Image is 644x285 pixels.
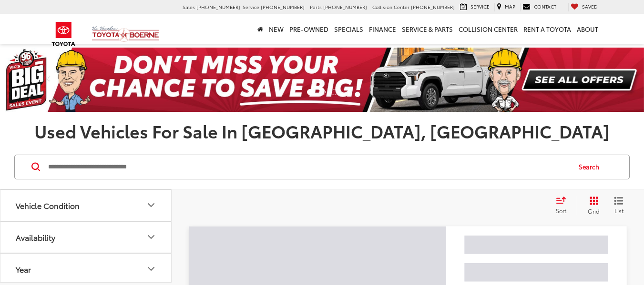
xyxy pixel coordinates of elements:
span: Map [505,3,515,10]
span: [PHONE_NUMBER] [196,3,240,10]
button: List View [607,196,631,215]
button: Grid View [577,196,607,215]
a: Map [494,3,518,11]
input: Search by Make, Model, or Keyword [47,156,570,178]
span: Contact [534,3,556,10]
div: Year [16,265,31,274]
a: My Saved Vehicles [568,3,600,11]
div: Vehicle Condition [16,201,80,210]
a: Service & Parts: Opens in a new tab [399,14,456,44]
span: [PHONE_NUMBER] [411,3,455,10]
img: Vic Vaughan Toyota of Boerne [92,26,160,42]
a: Rent a Toyota [521,14,574,44]
a: Collision Center [456,14,521,44]
a: Specials [331,14,366,44]
span: Grid [588,207,600,215]
span: Collision Center [372,3,409,10]
div: Year [145,263,157,275]
span: [PHONE_NUMBER] [323,3,367,10]
span: Sort [556,206,566,215]
a: Contact [520,3,559,11]
button: YearYear [0,254,172,285]
span: Service [243,3,259,10]
span: Sales [183,3,195,10]
div: Availability [16,233,55,242]
span: Saved [582,3,598,10]
button: Select sort value [551,196,577,215]
button: Search [570,155,613,179]
a: About [574,14,601,44]
a: Finance [366,14,399,44]
span: [PHONE_NUMBER] [261,3,305,10]
div: Availability [145,231,157,243]
button: AvailabilityAvailability [0,222,172,253]
span: Service [470,3,490,10]
a: Service [458,3,492,11]
span: List [614,206,624,215]
div: Vehicle Condition [145,199,157,211]
button: Vehicle ConditionVehicle Condition [0,190,172,221]
a: Pre-Owned [286,14,331,44]
a: Home [255,14,266,44]
a: New [266,14,286,44]
span: Parts [310,3,322,10]
img: Toyota [46,19,82,49]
